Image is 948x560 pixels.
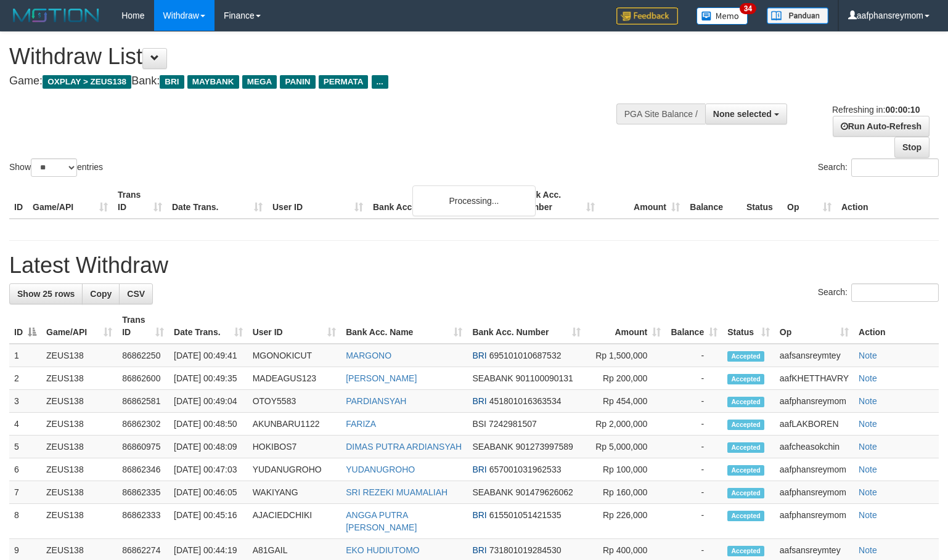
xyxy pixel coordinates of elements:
td: ZEUS138 [41,390,117,413]
td: [DATE] 00:47:03 [169,458,248,481]
td: 8 [9,504,41,539]
td: ZEUS138 [41,344,117,367]
th: Action [836,184,939,219]
span: Accepted [727,488,764,498]
select: Showentries [31,158,77,177]
a: Note [859,442,877,452]
span: Accepted [727,374,764,384]
td: aafLAKBOREN [775,413,854,436]
a: SRI REZEKI MUAMALIAH [346,487,447,497]
td: [DATE] 00:48:50 [169,413,248,436]
td: Rp 100,000 [586,458,666,481]
th: ID [9,184,28,219]
td: aafphansreymom [775,504,854,539]
a: Note [859,373,877,383]
span: 34 [740,3,756,14]
span: BRI [160,75,184,89]
td: 2 [9,367,41,390]
td: - [666,367,722,390]
td: - [666,481,722,504]
th: Status: activate to sort column ascending [722,309,775,344]
a: Show 25 rows [9,283,83,304]
a: Note [859,487,877,497]
td: 7 [9,481,41,504]
a: Note [859,396,877,406]
div: PGA Site Balance / [616,103,705,124]
a: Copy [82,283,120,304]
th: User ID: activate to sort column ascending [248,309,341,344]
span: PANIN [280,75,315,89]
h4: Game: Bank: [9,75,619,87]
span: Copy 731801019284530 to clipboard [489,545,562,555]
span: Accepted [727,465,764,476]
h1: Withdraw List [9,44,619,69]
td: aafphansreymom [775,458,854,481]
th: Trans ID [113,184,167,219]
td: WAKIYANG [248,481,341,504]
th: Date Trans.: activate to sort column ascending [169,309,248,344]
td: 6 [9,458,41,481]
th: Bank Acc. Number: activate to sort column ascending [467,309,586,344]
td: Rp 226,000 [586,504,666,539]
a: Stop [894,137,930,158]
span: Copy 615501051421535 to clipboard [489,510,562,520]
span: MAYBANK [187,75,239,89]
span: Accepted [727,351,764,362]
th: Game/API: activate to sort column ascending [41,309,117,344]
span: Copy 901100090131 to clipboard [515,373,573,383]
button: None selected [705,103,787,124]
span: OXPLAY > ZEUS138 [43,75,131,89]
th: Bank Acc. Name [368,184,515,219]
span: Accepted [727,420,764,430]
th: Action [854,309,939,344]
a: [PERSON_NAME] [346,373,417,383]
h1: Latest Withdraw [9,253,939,278]
th: Amount [600,184,685,219]
td: 1 [9,344,41,367]
a: Note [859,465,877,474]
td: 86862250 [117,344,169,367]
td: 86862335 [117,481,169,504]
span: MEGA [242,75,277,89]
span: CSV [127,289,145,299]
td: AKUNBARU1122 [248,413,341,436]
td: ZEUS138 [41,413,117,436]
span: Copy 695101010687532 to clipboard [489,351,562,360]
label: Search: [818,158,939,177]
a: YUDANUGROHO [346,465,415,474]
span: Accepted [727,397,764,407]
span: BRI [472,465,486,474]
td: - [666,458,722,481]
td: ZEUS138 [41,504,117,539]
td: 86862346 [117,458,169,481]
th: User ID [268,184,368,219]
span: BSI [472,419,486,429]
td: aafcheasokchin [775,436,854,458]
a: MARGONO [346,351,391,360]
img: Button%20Memo.svg [697,7,748,25]
th: Bank Acc. Name: activate to sort column ascending [341,309,467,344]
td: - [666,344,722,367]
td: aafsansreymtey [775,344,854,367]
th: Game/API [28,184,113,219]
td: 86860975 [117,436,169,458]
img: MOTION_logo.png [9,6,103,25]
td: 5 [9,436,41,458]
span: Accepted [727,546,764,556]
td: Rp 454,000 [586,390,666,413]
td: Rp 200,000 [586,367,666,390]
a: Note [859,351,877,360]
td: [DATE] 00:45:16 [169,504,248,539]
strong: 00:00:10 [885,105,920,115]
td: Rp 5,000,000 [586,436,666,458]
a: Run Auto-Refresh [833,116,930,137]
td: [DATE] 00:49:41 [169,344,248,367]
td: 86862581 [117,390,169,413]
span: BRI [472,396,486,406]
th: Balance [685,184,742,219]
td: [DATE] 00:46:05 [169,481,248,504]
td: 86862600 [117,367,169,390]
a: ANGGA PUTRA [PERSON_NAME] [346,510,417,532]
input: Search: [851,158,939,177]
th: ID: activate to sort column descending [9,309,41,344]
